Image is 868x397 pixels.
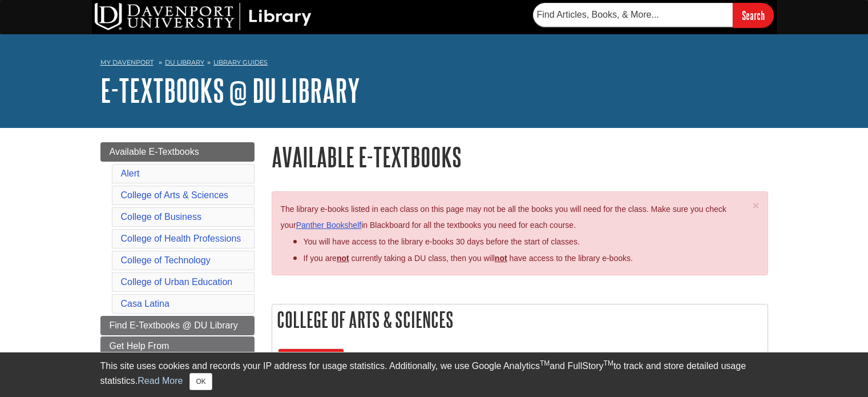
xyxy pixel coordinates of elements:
span: If you are currently taking a DU class, then you will have access to the library e-books. [304,254,633,263]
a: My Davenport [100,58,154,67]
a: Get Help From [PERSON_NAME] [100,336,255,370]
input: Find Articles, Books, & More... [533,3,733,27]
span: Available E-Textbooks [110,147,199,157]
span: Get Help From [PERSON_NAME] [110,341,185,364]
a: BIOL494 [539,348,601,376]
sup: TM [540,359,550,367]
span: The library e-books listed in each class on this page may not be all the books you will need for ... [281,204,726,230]
div: This site uses cookies and records your IP address for usage statistics. Additionally, we use Goo... [100,359,768,390]
form: Searches DU Library's articles, books, and more [533,3,774,27]
input: Search [733,3,774,27]
span: × [752,199,759,212]
a: College of Urban Education [121,277,233,287]
button: Close [752,199,759,211]
a: College of Technology [121,255,211,265]
h1: Available E-Textbooks [272,142,768,171]
a: ACES100 [278,348,344,376]
strong: not [337,254,349,263]
a: College of Business [121,212,201,222]
a: Casa Latina [121,299,169,308]
img: DU Library [95,3,312,30]
a: E-Textbooks @ DU Library [100,73,360,108]
span: You will have access to the library e-books 30 days before the start of classes. [304,237,580,246]
a: College of Arts & Sciences [121,190,229,200]
a: CHEM250L & 255L [601,348,714,376]
a: Alert [121,169,140,178]
a: BIOL430 [477,348,538,376]
u: not [495,254,507,263]
nav: breadcrumb [100,55,768,73]
a: Available E-Textbooks [100,142,255,162]
a: Read More [138,376,183,386]
a: College of Health Professions [121,234,241,243]
a: Find E-Textbooks @ DU Library [100,316,255,335]
a: Library Guides [213,58,268,66]
span: Find E-Textbooks @ DU Library [110,320,238,330]
button: Close [189,373,212,390]
sup: TM [604,359,613,367]
a: DU Library [165,58,204,66]
a: BIOL354L [345,348,413,376]
a: BIOL382 [414,348,475,376]
h2: College of Arts & Sciences [272,304,768,335]
a: Panther Bookshelf [296,220,361,230]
